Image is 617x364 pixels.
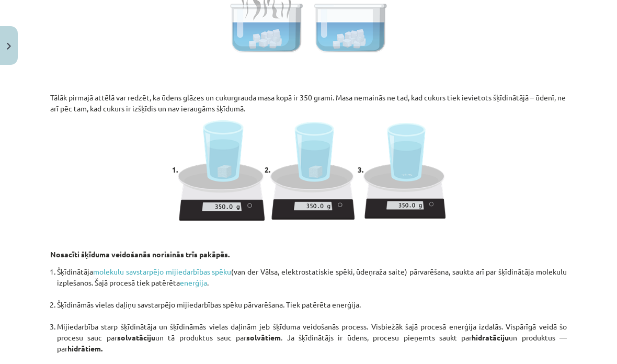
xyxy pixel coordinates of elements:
b: hidrātiem. [67,344,102,353]
b: solvatāciju [117,333,155,342]
b: 2. [178,165,270,174]
li: Šķīdinātāja (van der Vālsa, elektrostatiskie spēki, ūdeņraža saite) pārvarēšana, saukta arī par š... [57,266,567,299]
a: molekulu savstarpējo mijiedarbības spēku [93,267,231,276]
b: 3. [358,165,445,174]
strong: Nosacīti šķīduma veidošanās norisinās trīs pakāpēs. [50,249,230,259]
a: enerģija [180,278,207,287]
b: solvātiem [246,333,281,342]
b: hidratāciju [472,333,509,342]
img: icon-close-lesson-0947bae3869378f0d4975bcd49f059093ad1ed9edebbc8119c70593378902aed.svg [7,43,11,50]
p: Tālāk pirmajā attēlā var redzēt, ka ūdens glāzes un cukurgrauda masa kopā ir 350 grami. Masa nema... [50,59,567,114]
strong: 1. [172,165,178,174]
li: Šķīdināmās vielas daļiņu savstarpējo mijiedarbības spēku pārvarēšana. Tiek patērēta enerģija. [57,299,567,321]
